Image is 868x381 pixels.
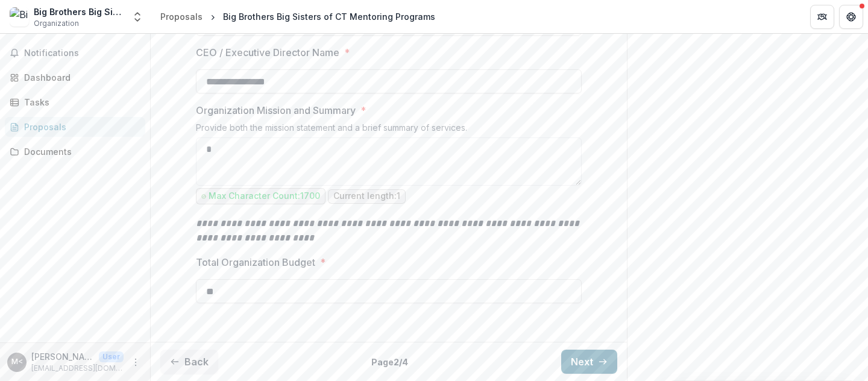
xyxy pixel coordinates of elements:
a: Dashboard [5,68,145,87]
div: Tasks [24,96,136,109]
a: Tasks [5,92,145,112]
nav: breadcrumb [156,8,440,25]
a: Documents [5,142,145,162]
a: Proposals [156,8,207,25]
p: Current length: 1 [333,191,400,201]
button: Get Help [839,5,863,29]
span: Notifications [24,48,140,58]
button: More [128,355,143,370]
button: Next [561,350,617,374]
button: Notifications [5,43,145,63]
p: Total Organization Budget [196,255,315,269]
div: Documents [24,145,136,158]
button: Back [160,350,218,374]
p: Max Character Count: 1700 [209,191,320,201]
button: Partners [810,5,834,29]
div: Proposals [160,10,203,23]
div: Melissa Tritinger <grantsadmin@ctbigs.org> [11,358,23,366]
a: Proposals [5,117,145,137]
span: Organization [34,18,79,29]
p: [EMAIL_ADDRESS][DOMAIN_NAME] [31,363,124,374]
div: Big Brothers Big Sisters of [US_STATE], Inc [34,5,124,18]
div: Dashboard [24,71,136,84]
div: Proposals [24,121,136,133]
p: [PERSON_NAME] <[EMAIL_ADDRESS][DOMAIN_NAME]> [31,350,94,363]
p: User [99,351,124,362]
p: Page 2 / 4 [371,356,408,368]
p: Organization Mission and Summary [196,103,356,118]
button: Open entity switcher [129,5,146,29]
img: Big Brothers Big Sisters of Connecticut, Inc [10,7,29,27]
div: Provide both the mission statement and a brief summary of services. [196,122,582,137]
div: Big Brothers Big Sisters of CT Mentoring Programs [223,10,435,23]
p: CEO / Executive Director Name [196,45,339,60]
